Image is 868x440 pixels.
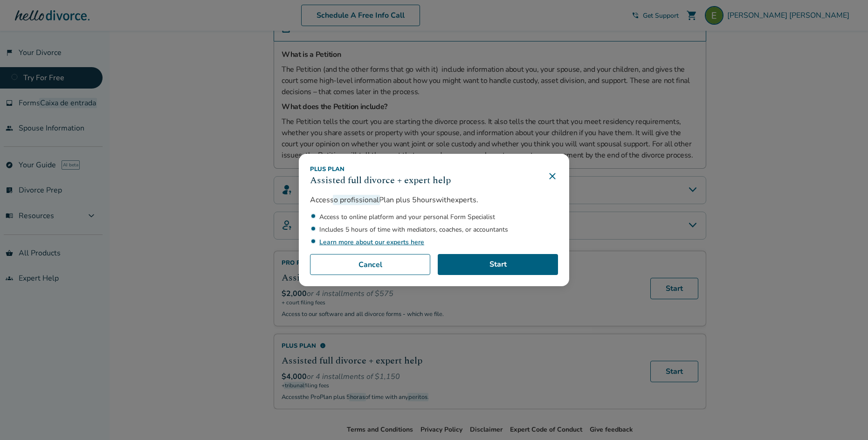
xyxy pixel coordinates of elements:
[319,225,558,234] li: Includes 5 hours of time with mediators, coaches, or accountants
[438,254,558,275] a: Start
[310,165,451,173] div: Plus Plan
[821,395,868,440] iframe: Chat Widget
[310,173,451,187] h3: Assisted full divorce + expert help
[310,254,430,275] button: Cancel
[310,195,558,205] p: Access Plan plus 5 with .
[319,213,558,221] li: Access to online platform and your personal Form Specialist
[319,238,424,247] a: Learn more about our experts here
